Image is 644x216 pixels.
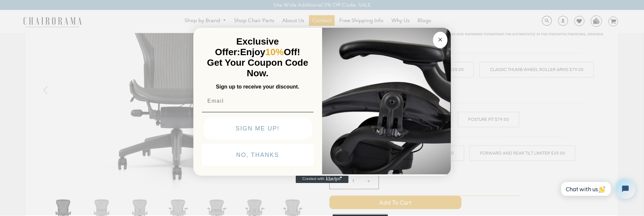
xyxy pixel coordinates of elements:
[203,118,312,139] button: SIGN ME UP!
[216,84,299,90] span: Sign up to receive your discount.
[202,94,314,108] input: Email
[202,144,314,166] button: NO, THANKS
[240,47,300,57] span: Enjoy Off!
[215,36,279,57] span: Exclusive Offer:
[265,47,284,57] span: 10%
[322,26,451,174] img: 92d77583-a095-41f6-84e7-858462e0427a.jpeg
[554,173,641,204] iframe: Tidio Chat
[433,32,448,48] button: Close dialog
[207,57,308,78] span: Get Your Coupon Code Now.
[296,175,349,183] a: Created with Klaviyo - opens in a new tab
